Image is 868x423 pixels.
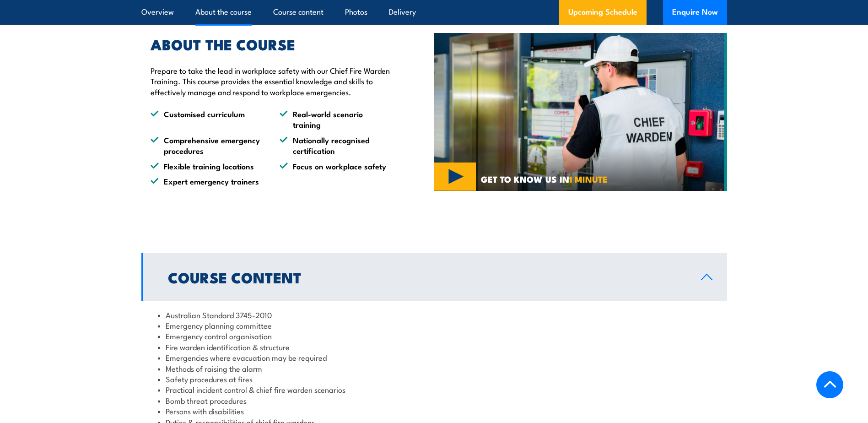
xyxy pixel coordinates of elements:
[158,320,711,331] li: Emergency planning committee
[151,108,263,130] li: Customised curriculum
[158,309,711,320] li: Australian Standard 3745-2010
[158,363,711,374] li: Methods of raising the alarm
[158,395,711,406] li: Bomb threat procedures
[141,253,727,301] a: Course Content
[151,38,392,50] h2: ABOUT THE COURSE
[481,175,608,183] span: GET TO KNOW US IN
[151,135,263,156] li: Comprehensive emergency procedures
[151,65,392,97] p: Prepare to take the lead in workplace safety with our Chief Fire Warden Training. This course pro...
[158,374,711,384] li: Safety procedures at fires
[158,342,711,352] li: Fire warden identification & structure
[158,331,711,341] li: Emergency control organisation
[569,172,608,185] strong: 1 MINUTE
[168,271,686,283] h2: Course Content
[434,33,727,191] img: Chief Fire Warden Training
[280,108,392,130] li: Real-world scenario training
[151,176,263,186] li: Expert emergency trainers
[280,135,392,156] li: Nationally recognised certification
[280,161,392,171] li: Focus on workplace safety
[158,352,711,363] li: Emergencies where evacuation may be required
[151,161,263,171] li: Flexible training locations
[158,384,711,395] li: Practical incident control & chief fire warden scenarios
[158,406,711,416] li: Persons with disabilities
